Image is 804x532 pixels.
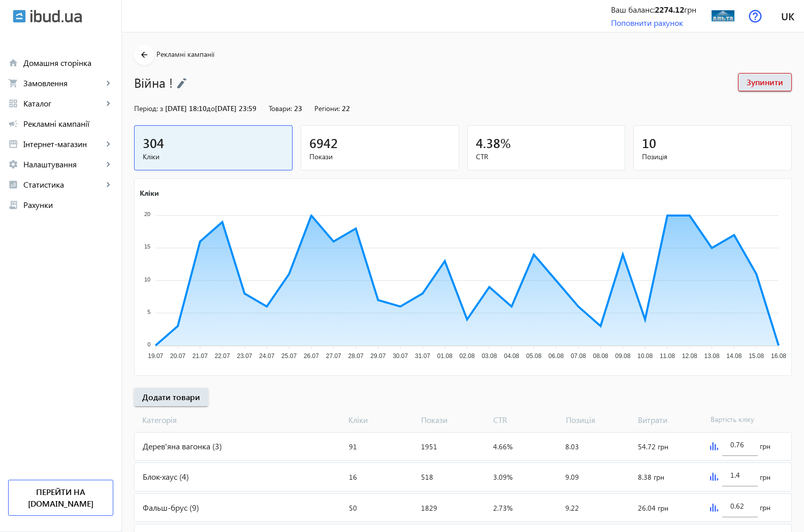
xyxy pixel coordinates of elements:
span: Домашня сторінка [23,58,113,68]
mat-icon: receipt_long [8,200,18,210]
span: 26.04 грн [638,503,668,513]
tspan: 15 [144,243,150,250]
span: CTR [489,414,561,425]
span: Покази [309,152,451,162]
mat-icon: home [8,58,18,68]
tspan: 31.07 [415,352,430,360]
mat-icon: grid_view [8,98,18,109]
span: Налаштування [23,159,103,169]
tspan: 14.08 [726,352,742,360]
button: Додати товари [134,388,208,406]
img: graph.svg [710,442,718,450]
span: [DATE] 18:10 [DATE] 23:59 [165,103,256,113]
mat-icon: campaign [8,119,18,129]
div: Дерев'яна вагонка (3) [135,433,345,460]
span: Кліки [143,152,284,162]
div: Ваш баланс: грн [611,4,696,15]
span: Вартість кліку [706,414,779,425]
span: Витрати [634,414,706,425]
span: 1829 [421,503,437,513]
span: Регіони: [314,103,340,113]
span: Рахунки [23,200,113,210]
tspan: 30.07 [393,352,408,360]
span: % [500,134,511,151]
mat-icon: settings [8,159,18,169]
tspan: 29.07 [370,352,385,360]
span: 9.22 [565,503,579,513]
tspan: 02.08 [460,352,475,360]
tspan: 05.08 [526,352,541,360]
span: 23 [294,103,302,113]
img: 30096267ab8a016071949415137317-1284282106.jpg [712,5,734,27]
span: Інтернет-магазин [23,139,103,149]
tspan: 19.07 [148,352,163,360]
span: Позиція [642,152,783,162]
span: Зупинити [747,77,783,88]
span: Кліки [344,414,416,425]
span: 16 [349,472,357,482]
span: CTR [476,152,617,162]
mat-icon: keyboard_arrow_right [103,159,113,169]
span: Рекламні кампанії [156,49,214,59]
span: 1951 [421,442,437,451]
span: 2.73% [493,503,512,513]
tspan: 15.08 [749,352,764,360]
tspan: 22.07 [215,352,230,360]
tspan: 27.07 [326,352,341,360]
span: грн [760,503,770,513]
tspan: 10.08 [637,352,653,360]
div: Фальш-брус (9) [135,494,345,521]
mat-icon: keyboard_arrow_right [103,98,113,109]
img: help.svg [749,10,762,23]
span: Додати товари [142,392,200,403]
tspan: 13.08 [704,352,720,360]
span: Товари: [269,103,292,113]
tspan: 06.08 [549,352,564,360]
span: 8.38 грн [638,472,664,482]
tspan: 16.08 [771,352,786,360]
a: Поповнити рахунок [611,17,683,28]
tspan: 5 [147,309,150,315]
tspan: 03.08 [481,352,497,360]
span: Статистика [23,180,103,190]
span: Позиція [562,414,634,425]
button: Зупинити [738,73,792,91]
span: 8.03 [565,442,579,451]
span: 50 [349,503,357,513]
mat-icon: keyboard_arrow_right [103,139,113,149]
span: 4.38 [476,134,500,151]
span: Категорія [134,414,344,425]
tspan: 25.07 [281,352,297,360]
tspan: 24.07 [259,352,274,360]
span: Період: з [134,103,163,113]
tspan: 23.07 [237,352,252,360]
mat-icon: analytics [8,180,18,190]
span: 518 [421,472,433,482]
mat-icon: storefront [8,139,18,149]
tspan: 04.08 [504,352,519,360]
tspan: 20.07 [170,352,185,360]
span: грн [760,441,770,451]
a: Перейти на [DOMAIN_NAME] [8,480,113,516]
span: Каталог [23,98,103,109]
span: 4.66% [493,442,512,451]
span: Покази [417,414,489,425]
span: 54.72 грн [638,442,668,451]
tspan: 28.07 [348,352,364,360]
tspan: 10 [144,276,150,282]
mat-icon: shopping_cart [8,78,18,88]
tspan: 21.07 [192,352,208,360]
mat-icon: arrow_back [138,49,151,61]
img: ibud_text.svg [30,10,82,23]
tspan: 12.08 [682,352,697,360]
tspan: 08.08 [593,352,608,360]
img: graph.svg [710,504,718,512]
span: 10 [642,134,656,151]
span: 6942 [309,134,338,151]
mat-icon: keyboard_arrow_right [103,180,113,190]
span: до [207,103,215,113]
span: грн [760,472,770,482]
span: uk [781,10,794,22]
tspan: 07.08 [571,352,586,360]
span: 3.09% [493,472,512,482]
